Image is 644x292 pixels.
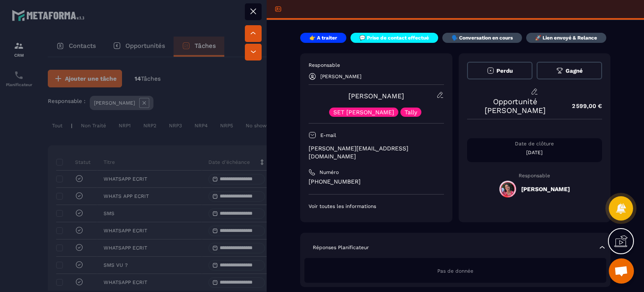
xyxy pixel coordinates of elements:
[309,34,337,41] p: 👉 A traiter
[348,92,404,100] a: [PERSON_NAME]
[563,98,602,114] p: 2 599,00 €
[609,258,634,284] div: Ouvrir le chat
[309,178,444,186] p: [PHONE_NUMBER]
[437,268,473,274] span: Pas de donnée
[309,145,444,160] p: [PERSON_NAME][EMAIL_ADDRESS][DOMAIN_NAME]
[467,97,564,115] p: Opportunité [PERSON_NAME]
[467,173,602,179] p: Responsable
[537,62,602,79] button: Gagné
[467,140,602,147] p: Date de clôture
[566,68,583,74] span: Gagné
[309,203,444,210] p: Voir toutes les informations
[467,149,602,156] p: [DATE]
[319,169,339,176] p: Numéro
[535,34,597,41] p: 🚀 Lien envoyé & Relance
[320,132,336,139] p: E-mail
[309,62,444,68] p: Responsable
[467,62,532,79] button: Perdu
[320,74,361,79] p: [PERSON_NAME]
[405,109,417,115] p: Tally
[521,186,570,192] h5: [PERSON_NAME]
[359,34,429,41] p: 💬 Prise de contact effectué
[333,109,394,115] p: SET [PERSON_NAME]
[313,244,369,251] p: Réponses Planificateur
[452,34,513,41] p: 🗣️ Conversation en cours
[496,68,513,74] span: Perdu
